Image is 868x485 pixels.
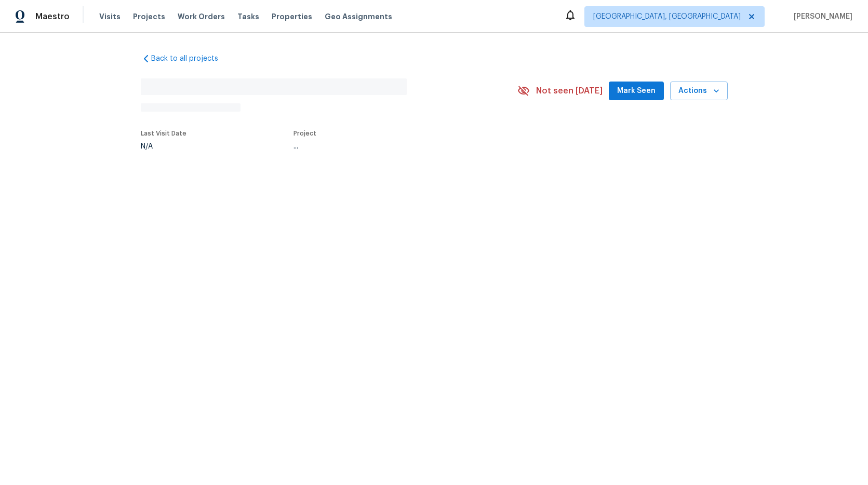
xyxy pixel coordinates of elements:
[609,82,664,101] button: Mark Seen
[237,13,259,20] span: Tasks
[678,85,719,98] span: Actions
[293,143,493,150] div: ...
[325,11,392,22] span: Geo Assignments
[593,11,741,22] span: [GEOGRAPHIC_DATA], [GEOGRAPHIC_DATA]
[141,143,186,150] div: N/A
[790,11,852,22] span: [PERSON_NAME]
[141,53,241,64] a: Back to all projects
[670,82,728,101] button: Actions
[133,11,165,22] span: Projects
[536,86,603,96] span: Not seen [DATE]
[99,11,121,22] span: Visits
[178,11,225,22] span: Work Orders
[35,11,70,22] span: Maestro
[272,11,312,22] span: Properties
[293,130,316,137] span: Project
[141,130,186,137] span: Last Visit Date
[617,85,656,98] span: Mark Seen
